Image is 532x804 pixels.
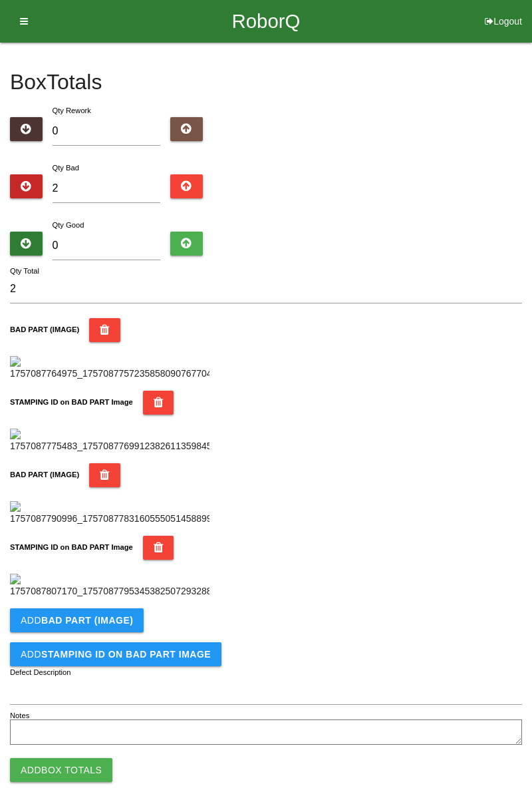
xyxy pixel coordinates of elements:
[10,429,209,453] img: 1757087775483_17570877699123826113598459095110.jpg
[41,649,211,660] b: STAMPING ID on BAD PART Image
[10,608,144,632] button: AddBAD PART (IMAGE)
[53,164,79,172] label: Qty Bad
[10,574,209,598] img: 1757087807170_17570877953453825072932882146462.jpg
[53,221,84,229] label: Qty Good
[10,266,39,277] label: Qty Total
[89,318,120,342] button: BAD PART (IMAGE)
[10,758,112,782] button: AddBox Totals
[10,471,79,479] b: BAD PART (IMAGE)
[143,536,174,560] button: STAMPING ID on BAD PART Image
[10,667,71,678] label: Defect Description
[10,642,221,666] button: AddSTAMPING ID on BAD PART Image
[89,463,120,487] button: BAD PART (IMAGE)
[53,106,91,114] label: Qty Rework
[10,501,209,526] img: 1757087790996_17570877831605550514588992459158.jpg
[10,356,209,381] img: 1757087764975_17570877572358580907677049258131.jpg
[41,615,133,626] b: BAD PART (IMAGE)
[143,391,174,415] button: STAMPING ID on BAD PART Image
[10,325,79,333] b: BAD PART (IMAGE)
[10,71,522,94] h4: Box Totals
[10,710,29,721] label: Notes
[10,398,133,406] b: STAMPING ID on BAD PART Image
[10,543,133,551] b: STAMPING ID on BAD PART Image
